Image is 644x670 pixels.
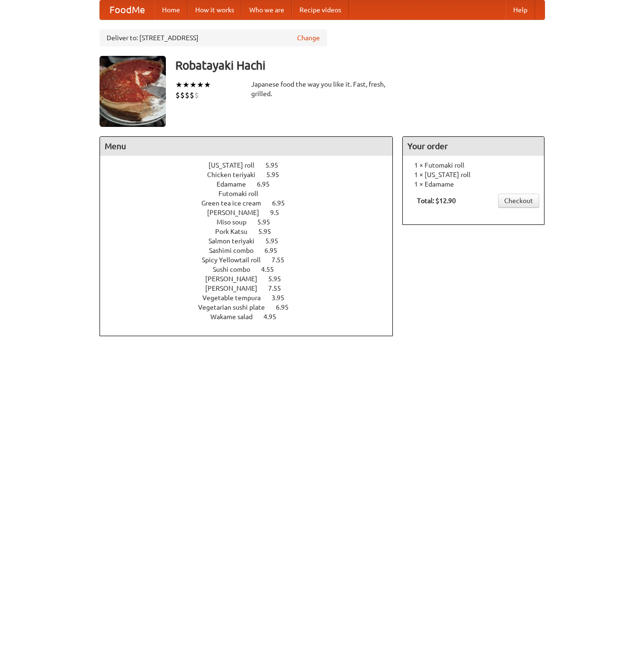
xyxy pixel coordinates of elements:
[408,161,539,170] li: 1 × Futomaki roll
[297,33,320,43] a: Change
[100,56,166,127] img: angular.jpg
[202,294,302,302] a: Vegetable tempura 3.95
[292,0,349,19] a: Recipe videos
[194,90,199,100] li: $
[217,180,255,188] span: Edamame
[201,199,271,207] span: Green tea ice cream
[207,171,297,179] a: Chicken teriyaki 5.95
[213,266,260,273] span: Sushi combo
[218,190,285,197] a: Futomaki roll
[217,218,256,226] span: Miso soup
[207,171,265,179] span: Chicken teriyaki
[213,266,291,273] a: Sushi combo 4.55
[215,228,289,235] a: Pork Katsu 5.95
[202,294,270,302] span: Vegetable tempura
[272,256,294,264] span: 7.55
[175,80,182,90] li: ★
[268,275,290,283] span: 5.95
[209,247,263,254] span: Sashimi combo
[270,209,289,216] span: 9.5
[506,0,535,19] a: Help
[218,190,268,197] span: Futomaki roll
[263,313,286,321] span: 4.95
[264,247,287,254] span: 6.95
[202,256,302,264] a: Spicy Yellowtail roll 7.55
[190,80,197,90] li: ★
[272,294,294,302] span: 3.95
[188,0,242,19] a: How it works
[217,218,288,226] a: Miso soup 5.95
[265,237,288,245] span: 5.95
[209,237,296,245] a: Salmon teriyaki 5.95
[100,0,154,19] a: FoodMe
[205,275,299,283] a: [PERSON_NAME] 5.95
[198,304,274,311] span: Vegetarian sushi plate
[209,161,264,169] span: [US_STATE] roll
[417,197,456,205] b: Total: $12.90
[182,80,190,90] li: ★
[175,90,180,100] li: $
[403,137,544,156] h4: Your order
[210,313,294,321] a: Wakame salad 4.95
[257,180,279,188] span: 6.95
[217,180,287,188] a: Edamame 6.95
[202,256,270,264] span: Spicy Yellowtail roll
[408,179,539,189] li: 1 × Edamame
[190,90,194,100] li: $
[258,228,281,235] span: 5.95
[197,80,204,90] li: ★
[175,56,545,75] h3: Robatayaki Hachi
[251,80,393,98] div: Japanese food the way you like it. Fast, fresh, grilled.
[100,29,327,46] div: Deliver to: [STREET_ADDRESS]
[185,90,190,100] li: $
[266,171,289,179] span: 5.95
[205,285,267,292] span: [PERSON_NAME]
[207,209,297,216] a: [PERSON_NAME] 9.5
[210,313,262,321] span: Wakame salad
[257,218,280,226] span: 5.95
[198,304,306,311] a: Vegetarian sushi plate 6.95
[261,266,283,273] span: 4.55
[272,199,294,207] span: 6.95
[242,0,292,19] a: Who we are
[408,170,539,179] li: 1 × [US_STATE] roll
[209,237,264,245] span: Salmon teriyaki
[215,228,257,235] span: Pork Katsu
[154,0,188,19] a: Home
[205,285,299,292] a: [PERSON_NAME] 7.55
[204,80,211,90] li: ★
[205,275,267,283] span: [PERSON_NAME]
[201,199,302,207] a: Green tea ice cream 6.95
[276,304,298,311] span: 6.95
[209,247,295,254] a: Sashimi combo 6.95
[209,161,296,169] a: [US_STATE] roll 5.95
[207,209,269,216] span: [PERSON_NAME]
[265,161,288,169] span: 5.95
[268,285,290,292] span: 7.55
[180,90,185,100] li: $
[100,137,393,156] h4: Menu
[498,194,539,208] a: Checkout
